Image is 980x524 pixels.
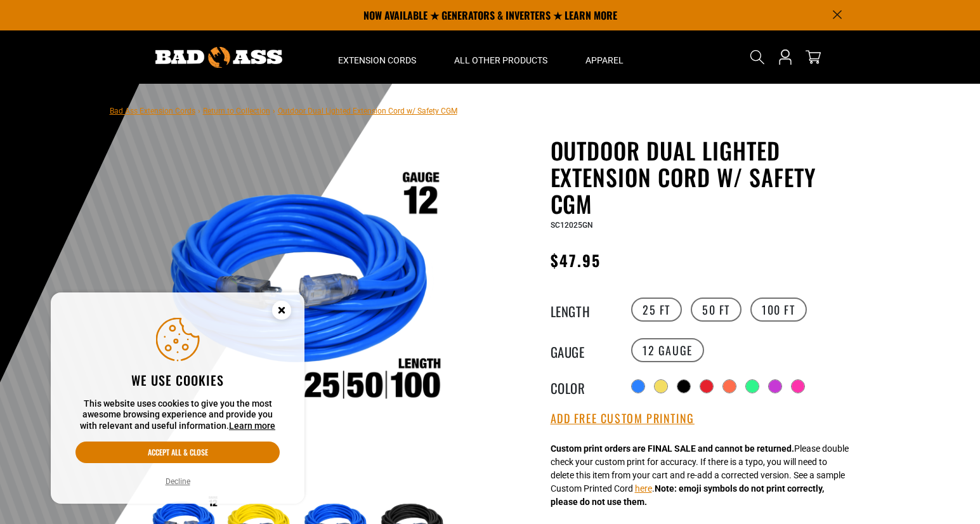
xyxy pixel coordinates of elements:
[162,475,194,488] button: Decline
[110,103,457,118] nav: breadcrumbs
[631,298,682,322] label: 25 FT
[454,55,547,66] span: All Other Products
[551,378,614,395] legend: Color
[75,442,280,463] button: Accept all & close
[319,30,435,84] summary: Extension Cords
[51,292,304,504] aside: Cookie Consent
[551,412,695,426] button: Add Free Custom Printing
[198,107,200,115] span: ›
[551,483,824,507] strong: Note: emoji symbols do not print correctly, please do not use them.
[75,398,280,432] p: This website uses cookies to give you the most awesome browsing experience and provide you with r...
[747,47,768,67] summary: Search
[203,107,270,115] a: Return to Collection
[110,107,195,115] a: Bad Ass Extension Cords
[635,482,652,495] button: here
[551,301,614,318] legend: Length
[551,443,794,454] strong: Custom print orders are FINAL SALE and cannot be returned.
[566,30,643,84] summary: Apparel
[278,107,457,115] span: Outdoor Dual Lighted Extension Cord w/ Safety CGM
[338,55,416,66] span: Extension Cords
[273,107,275,115] span: ›
[229,421,275,431] a: Learn more
[551,249,601,272] span: $47.95
[551,342,614,358] legend: Gauge
[691,298,742,322] label: 50 FT
[551,442,849,509] div: Please double check your custom print for accuracy. If there is a typo, you will need to delete t...
[435,30,566,84] summary: All Other Products
[75,372,280,388] h2: We use cookies
[631,338,704,362] label: 12 Gauge
[585,55,624,66] span: Apparel
[750,298,807,322] label: 100 FT
[551,137,861,217] h1: Outdoor Dual Lighted Extension Cord w/ Safety CGM
[155,47,282,68] img: Bad Ass Extension Cords
[551,221,593,230] span: SC12025GN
